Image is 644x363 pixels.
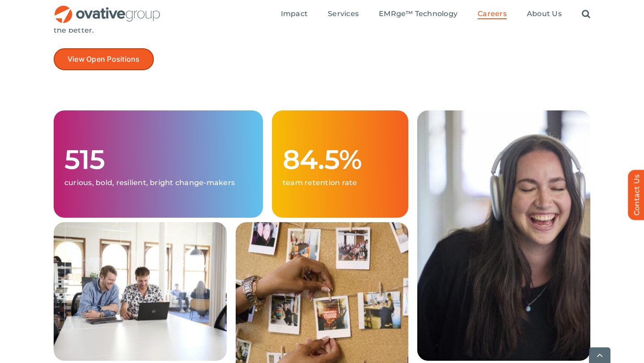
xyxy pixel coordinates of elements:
[328,9,359,19] a: Services
[582,9,590,19] a: Search
[417,110,590,361] img: Careers – Grid 3
[379,9,458,19] a: EMRge™ Technology
[68,55,140,63] span: View Open Positions
[478,9,507,18] span: Careers
[283,178,398,187] p: team retention rate
[527,9,562,19] a: About Us
[527,9,562,18] span: About Us
[64,145,252,174] h1: 515
[281,9,308,19] a: Impact
[328,9,359,18] span: Services
[54,222,227,361] img: Careers – Grid 1
[281,9,308,18] span: Impact
[54,48,154,70] a: View Open Positions
[54,4,161,13] a: OG_Full_horizontal_RGB
[283,145,398,174] h1: 84.5%
[379,9,458,18] span: EMRge™ Technology
[64,178,252,187] p: curious, bold, resilient, bright change-makers
[478,9,507,19] a: Careers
